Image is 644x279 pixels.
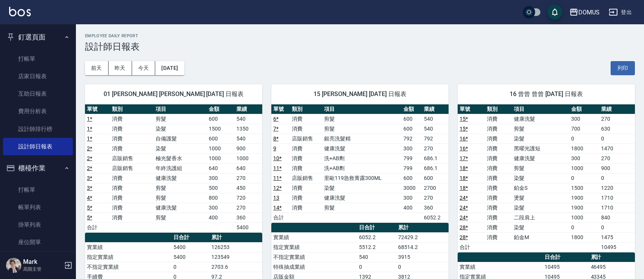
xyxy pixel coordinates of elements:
[322,104,402,114] th: 項目
[235,114,262,124] td: 540
[207,213,235,222] td: 400
[512,232,569,242] td: 鉑金M
[357,232,396,242] td: 6052.2
[9,7,31,16] img: Logo
[85,61,109,75] button: 前天
[422,193,449,203] td: 270
[322,163,402,173] td: 洗+AB劑
[322,114,402,124] td: 剪髮
[172,233,209,243] th: 日合計
[290,173,322,183] td: 店販銷售
[110,203,154,213] td: 消費
[235,222,262,232] td: 5400
[322,173,402,183] td: 里歐119急救菁露300ML
[3,181,73,199] a: 打帳單
[569,163,599,173] td: 1000
[207,183,235,193] td: 500
[599,104,635,114] th: 業績
[569,114,599,124] td: 300
[280,90,439,98] span: 15 [PERSON_NAME] [DATE] 日報表
[273,195,279,201] a: 13
[271,262,357,272] td: 特殊抽成業績
[599,153,635,163] td: 270
[589,262,635,272] td: 46495
[569,143,599,153] td: 1800
[512,114,569,124] td: 健康洗髮
[290,183,322,193] td: 消費
[512,203,569,213] td: 染髮
[512,124,569,134] td: 剪髮
[512,153,569,163] td: 健康洗髮
[85,252,172,262] td: 指定實業績
[110,143,154,153] td: 消費
[402,163,422,173] td: 799
[85,104,110,114] th: 單號
[235,213,262,222] td: 360
[109,61,132,75] button: 昨天
[599,193,635,203] td: 1710
[3,216,73,233] a: 掛單列表
[271,232,357,242] td: 實業績
[357,223,396,233] th: 日合計
[402,193,422,203] td: 300
[110,124,154,134] td: 消費
[110,213,154,222] td: 消費
[402,153,422,163] td: 799
[209,262,262,272] td: 2703.6
[422,213,449,222] td: 6052.2
[85,242,172,252] td: 實業績
[569,153,599,163] td: 300
[154,203,206,213] td: 健康洗髮
[110,183,154,193] td: 消費
[485,183,512,193] td: 消費
[154,104,206,114] th: 項目
[599,163,635,173] td: 900
[110,193,154,203] td: 消費
[209,242,262,252] td: 126253
[599,213,635,222] td: 840
[209,252,262,262] td: 123549
[422,173,449,183] td: 600
[512,143,569,153] td: 黑曜光護短
[569,124,599,134] td: 700
[271,252,357,262] td: 不指定實業績
[458,104,485,114] th: 單號
[599,173,635,183] td: 0
[132,61,156,75] button: 今天
[110,114,154,124] td: 消費
[485,163,512,173] td: 消費
[110,153,154,163] td: 店販銷售
[543,252,589,262] th: 日合計
[357,252,396,262] td: 540
[154,213,206,222] td: 剪髮
[422,134,449,143] td: 792
[154,124,206,134] td: 染髮
[85,262,172,272] td: 不指定實業績
[3,158,73,178] button: 櫃檯作業
[599,124,635,134] td: 630
[512,193,569,203] td: 燙髮
[207,124,235,134] td: 1500
[402,143,422,153] td: 300
[235,173,262,183] td: 270
[402,173,422,183] td: 600
[485,222,512,232] td: 消費
[110,104,154,114] th: 類別
[402,124,422,134] td: 600
[154,173,206,183] td: 健康洗髮
[599,183,635,193] td: 1220
[458,262,543,272] td: 實業績
[290,114,322,124] td: 消費
[3,233,73,251] a: 座位開單
[569,203,599,213] td: 1900
[485,134,512,143] td: 消費
[207,193,235,203] td: 800
[606,5,635,19] button: 登出
[290,104,322,114] th: 類別
[512,104,569,114] th: 項目
[322,203,402,213] td: 剪髮
[207,173,235,183] td: 300
[6,258,21,273] img: Person
[110,134,154,143] td: 消費
[578,8,600,17] div: DOMUS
